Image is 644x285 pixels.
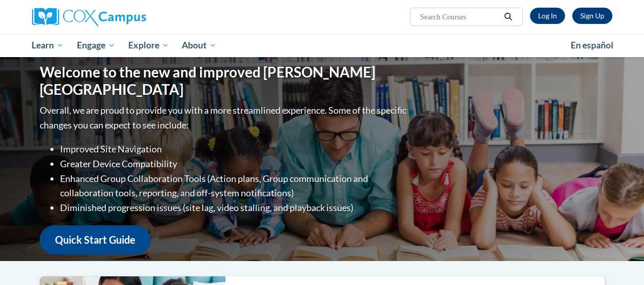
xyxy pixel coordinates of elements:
[530,8,565,24] a: Log In
[77,39,115,51] span: Engage
[128,39,169,51] span: Explore
[32,8,215,26] a: Cox Campus
[40,64,409,98] h1: Welcome to the new and improved [PERSON_NAME][GEOGRAPHIC_DATA]
[419,11,500,23] input: Search Courses
[70,34,122,57] a: Engage
[24,34,620,57] div: Main menu
[40,225,151,254] a: Quick Start Guide
[571,40,613,50] span: En español
[60,171,409,201] li: Enhanced Group Collaboration Tools (Action plans, Group communication and collaboration tools, re...
[182,39,216,51] span: About
[122,34,176,57] a: Explore
[564,35,620,56] a: En español
[32,8,146,26] img: Cox Campus
[500,11,516,23] button: Search
[175,34,223,57] a: About
[60,200,409,215] li: Diminished progression issues (site lag, video stalling, and playback issues)
[60,157,409,171] li: Greater Device Compatibility
[572,8,612,24] a: Register
[40,103,409,133] p: Overall, we are proud to provide you with a more streamlined experience. Some of the specific cha...
[60,142,409,157] li: Improved Site Navigation
[32,39,64,51] span: Learn
[25,34,71,57] a: Learn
